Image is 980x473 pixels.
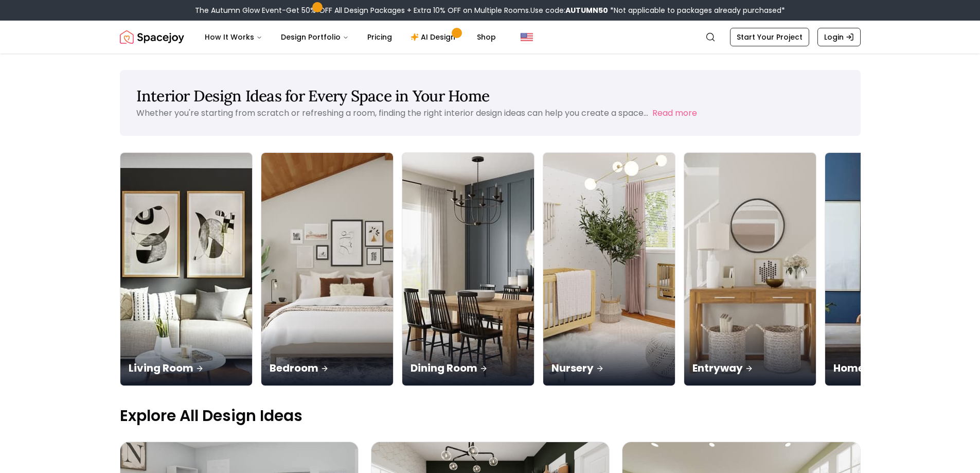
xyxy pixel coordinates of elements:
img: Living Room [120,153,252,386]
a: Login [817,28,861,46]
a: EntrywayEntryway [684,152,816,386]
p: Living Room [129,361,244,375]
img: Spacejoy Logo [120,27,184,47]
a: Living RoomLiving Room [120,152,253,386]
a: Start Your Project [730,28,809,46]
button: Design Portfolio [273,27,357,47]
a: Home OfficeHome Office [825,152,957,386]
img: Dining Room [402,153,534,386]
p: Bedroom [270,361,385,375]
p: Explore All Design Ideas [120,407,861,425]
img: Home Office [825,153,957,386]
p: Home Office [833,361,949,375]
a: BedroomBedroom [261,152,394,386]
span: *Not applicable to packages already purchased* [608,5,785,15]
img: Bedroom [261,153,393,386]
p: Dining Room [411,361,526,375]
p: Whether you're starting from scratch or refreshing a room, finding the right interior design idea... [136,107,648,119]
b: AUTUMN50 [565,5,608,15]
p: Entryway [692,361,808,375]
span: Use code: [530,5,608,15]
img: United States [521,31,533,43]
nav: Global [120,21,861,54]
a: NurseryNursery [543,152,675,386]
img: Entryway [684,153,816,386]
a: Shop [469,27,504,47]
nav: Main [197,27,504,47]
div: The Autumn Glow Event-Get 50% OFF All Design Packages + Extra 10% OFF on Multiple Rooms. [195,5,785,15]
p: Nursery [551,361,667,375]
a: Dining RoomDining Room [402,152,534,386]
img: Nursery [543,153,675,386]
button: Read more [652,107,697,119]
h1: Interior Design Ideas for Every Space in Your Home [136,86,844,105]
a: Spacejoy [120,27,184,47]
a: AI Design [402,27,467,47]
a: Pricing [359,27,400,47]
button: How It Works [197,27,271,47]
